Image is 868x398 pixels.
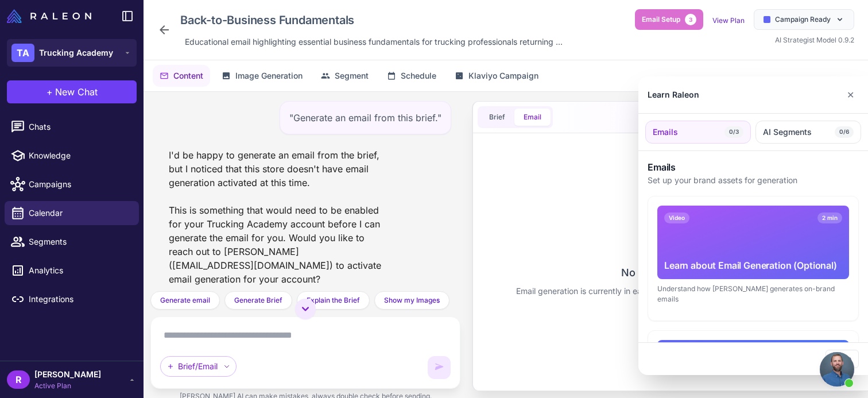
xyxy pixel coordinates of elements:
[826,350,859,368] button: Close
[645,121,751,144] button: Emails0/3
[835,126,854,138] span: 0/6
[664,258,842,272] div: Learn about Email Generation (Optional)
[653,126,678,138] span: Emails
[648,174,859,187] p: Set up your brand assets for generation
[817,212,842,223] span: 2 min
[763,126,812,138] span: AI Segments
[724,126,743,138] span: 0/3
[820,352,854,387] a: Open chat
[755,121,861,144] button: AI Segments0/6
[842,83,859,106] button: Close
[664,212,689,223] span: Video
[657,284,849,304] div: Understand how [PERSON_NAME] generates on-brand emails
[648,88,699,101] div: Learn Raleon
[648,160,859,174] h3: Emails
